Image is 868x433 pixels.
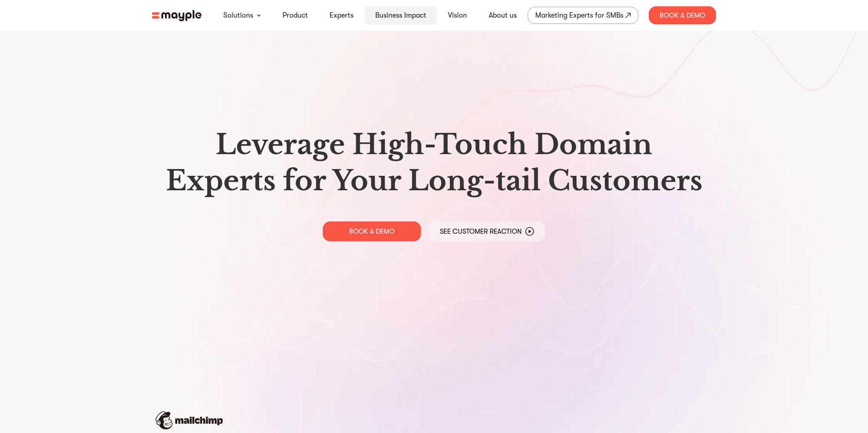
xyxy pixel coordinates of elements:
[489,10,517,21] a: About us
[440,227,522,236] p: See Customer Reaction
[330,10,354,21] a: Experts
[257,14,261,17] img: arrow-down
[375,10,426,21] a: Business Impact
[428,221,545,241] a: See Customer Reaction
[159,127,709,199] h1: Leverage High-Touch Domain Experts for Your Long-tail Customers
[349,227,395,236] p: BOOK A DEMO
[528,7,638,24] a: Marketing Experts for SMBs
[283,10,308,21] a: Product
[535,9,623,22] div: Marketing Experts for SMBs
[323,221,421,241] a: BOOK A DEMO
[223,10,253,21] a: Solutions
[156,411,223,429] img: mailchimp-logo
[152,10,202,21] img: mayple-logo
[448,10,467,21] a: Vision
[649,6,716,24] div: Book A Demo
